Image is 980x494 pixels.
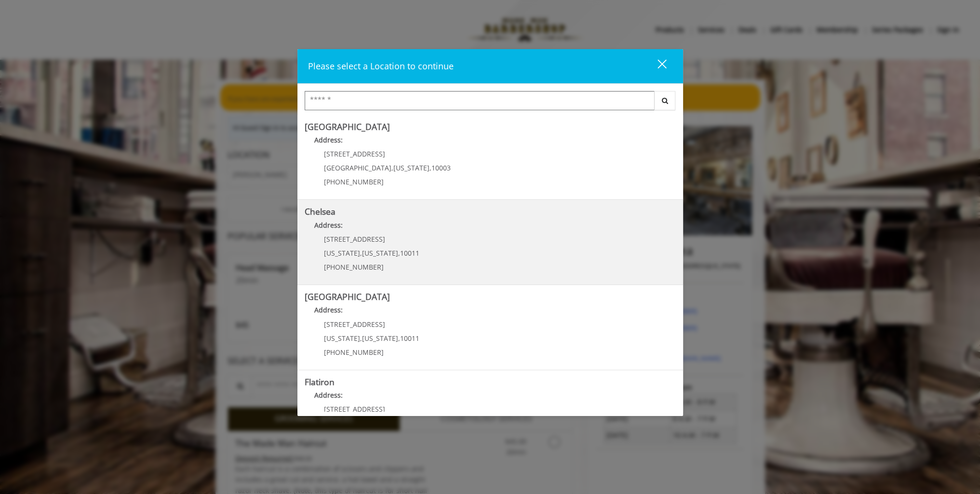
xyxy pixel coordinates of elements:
div: close dialog [646,59,666,73]
span: [GEOGRAPHIC_DATA] [324,163,391,172]
span: [STREET_ADDRESS] [324,234,385,244]
span: [PHONE_NUMBER] [324,348,384,357]
button: close dialog [640,56,672,76]
b: Flatiron [305,376,335,388]
span: 10011 [400,334,419,343]
b: Address: [314,305,343,314]
span: , [391,163,393,172]
span: [US_STATE] [393,163,430,172]
span: , [398,334,400,343]
b: [GEOGRAPHIC_DATA] [305,121,390,132]
span: 10011 [400,248,419,258]
span: 10003 [431,163,451,172]
span: , [398,248,400,258]
b: [GEOGRAPHIC_DATA] [305,291,390,302]
b: Chelsea [305,206,336,217]
b: Address: [314,135,343,144]
span: [US_STATE] [324,334,360,343]
input: Search Center [305,91,655,110]
span: [US_STATE] [324,248,360,258]
b: Address: [314,390,343,400]
span: [US_STATE] [362,248,398,258]
span: , [430,163,431,172]
span: , [360,248,362,258]
i: Search button [659,97,671,104]
span: [STREET_ADDRESS] [324,320,385,329]
span: [STREET_ADDRESS] [324,404,385,414]
span: Please select a Location to continue [308,60,454,72]
div: Center Select [305,91,676,115]
span: [STREET_ADDRESS] [324,149,385,158]
span: [PHONE_NUMBER] [324,262,384,272]
span: , [360,334,362,343]
b: Address: [314,221,343,230]
span: [US_STATE] [362,334,398,343]
span: [PHONE_NUMBER] [324,177,384,186]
